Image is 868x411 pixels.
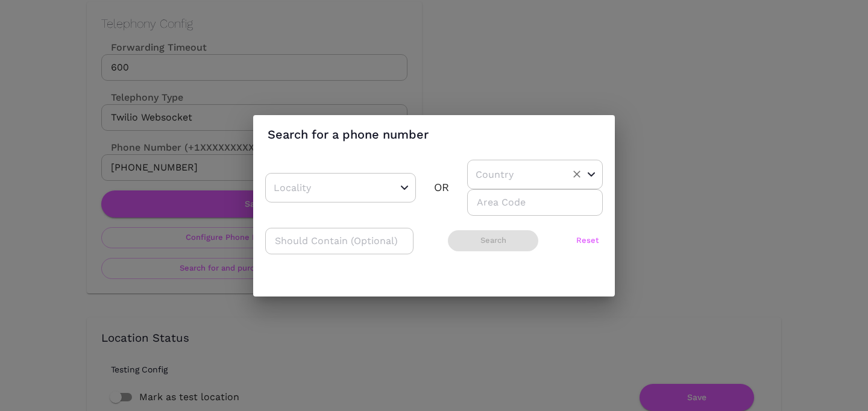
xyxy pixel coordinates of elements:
button: Open [584,167,599,181]
button: Open [397,180,412,195]
input: Country [473,165,560,184]
h2: Search for a phone number [253,115,615,154]
input: Locality [271,178,373,197]
button: Clear [568,166,585,183]
input: Area Code [467,189,603,216]
input: Should Contain (Optional) [265,228,414,254]
div: OR [434,178,449,196]
button: Reset [573,230,603,251]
